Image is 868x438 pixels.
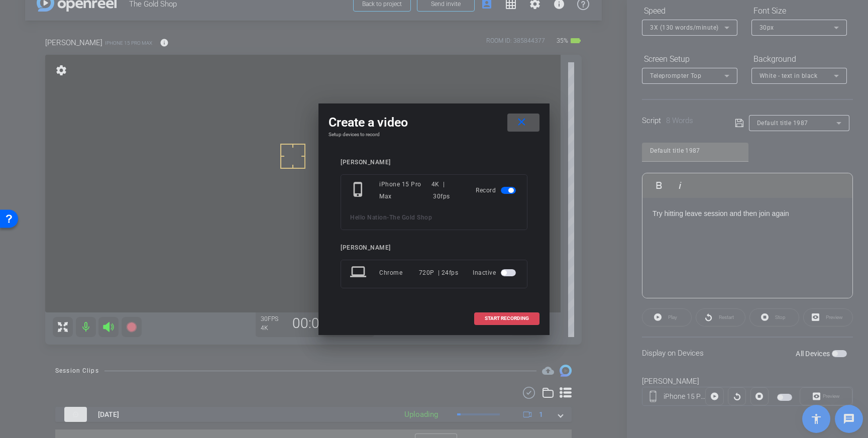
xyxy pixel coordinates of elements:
div: Record [476,178,518,202]
span: START RECORDING [485,316,529,321]
span: The Gold Shop [389,214,432,221]
div: 4K | 30fps [431,178,461,202]
h4: Setup devices to record [329,132,539,138]
mat-icon: phone_iphone [350,181,368,199]
div: iPhone 15 Pro Max [379,178,431,202]
mat-icon: laptop [350,264,368,282]
div: Create a video [329,114,539,132]
div: [PERSON_NAME] [341,244,527,252]
div: 720P | 24fps [419,264,459,282]
span: Hello Nation [350,214,387,221]
button: START RECORDING [474,312,539,325]
div: Inactive [473,264,518,282]
div: Chrome [379,264,419,282]
mat-icon: close [515,116,528,129]
span: - [387,214,389,221]
div: [PERSON_NAME] [341,159,527,166]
